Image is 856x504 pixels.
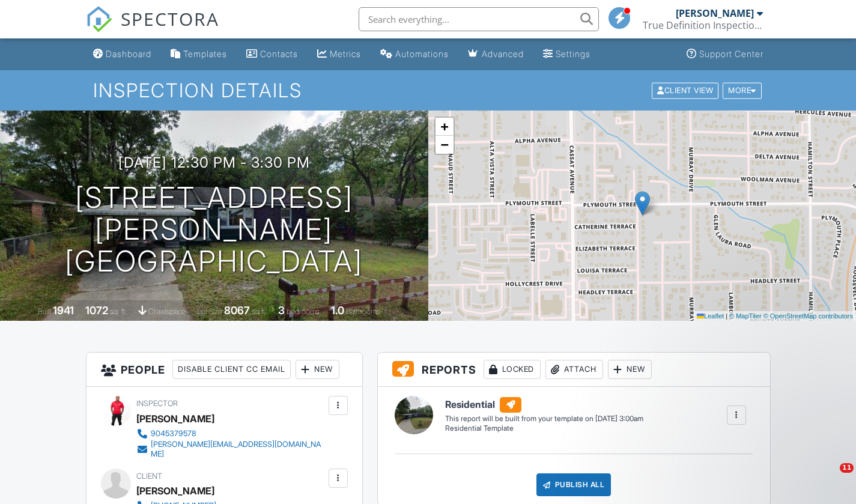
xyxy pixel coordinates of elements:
h3: Reports [378,353,770,387]
div: Publish All [536,473,612,496]
div: Support Center [699,49,763,59]
a: Dashboard [88,43,156,65]
a: Settings [538,43,595,65]
div: More [723,82,762,99]
span: sq. ft. [110,307,127,316]
div: New [608,360,652,379]
img: The Best Home Inspection Software - Spectora [86,6,112,32]
h1: Inspection Details [93,80,762,101]
div: Dashboard [106,49,151,59]
div: Settings [556,49,590,59]
a: Leaflet [697,312,724,320]
a: Zoom out [436,136,454,154]
div: Disable Client CC Email [172,360,291,379]
h3: [DATE] 12:30 pm - 3:30 pm [118,154,310,171]
span: crawlspace [148,307,186,316]
span: SPECTORA [121,6,219,31]
div: True Definition Inspections Service [643,19,763,31]
div: Automations [395,49,449,59]
div: 1.0 [331,304,344,317]
div: Locked [484,360,541,379]
a: © OpenStreetMap contributors [763,312,853,320]
a: Advanced [463,43,529,65]
a: 9045379578 [136,428,326,440]
img: Marker [635,191,650,216]
a: Metrics [312,43,366,65]
div: 8067 [224,304,250,317]
a: SPECTORA [86,16,219,41]
a: Automations (Basic) [375,43,454,65]
a: Support Center [682,43,768,65]
a: [PERSON_NAME][EMAIL_ADDRESS][DOMAIN_NAME] [136,440,326,459]
span: Built [38,307,51,316]
div: 1941 [53,304,74,317]
input: Search everything... [359,7,599,31]
div: Residential Template [445,424,643,434]
div: [PERSON_NAME][EMAIL_ADDRESS][DOMAIN_NAME] [151,440,326,459]
div: [PERSON_NAME] [136,482,214,500]
span: sq.ft. [252,307,267,316]
h1: [STREET_ADDRESS][PERSON_NAME] [GEOGRAPHIC_DATA] [19,182,409,277]
span: Lot Size [197,307,222,316]
div: Metrics [330,49,361,59]
iframe: Intercom live chat [815,463,844,492]
span: + [440,119,448,134]
span: Inspector [136,399,178,408]
div: Client View [652,82,718,99]
div: 1072 [85,304,108,317]
div: Templates [183,49,227,59]
a: Contacts [241,43,303,65]
a: Templates [166,43,232,65]
h3: People [87,353,362,387]
div: [PERSON_NAME] [676,7,754,19]
span: bedrooms [287,307,320,316]
div: Contacts [260,49,298,59]
a: Zoom in [436,118,454,136]
span: Client [136,472,162,481]
span: − [440,137,448,152]
div: New [296,360,339,379]
span: 11 [840,463,854,473]
div: Attach [545,360,603,379]
span: bathrooms [346,307,380,316]
span: | [726,312,727,320]
div: Advanced [482,49,524,59]
a: © MapTiler [729,312,762,320]
div: 9045379578 [151,429,196,439]
a: Client View [651,85,721,94]
div: This report will be built from your template on [DATE] 3:00am [445,414,643,424]
div: [PERSON_NAME] [136,410,214,428]
div: 3 [278,304,285,317]
h6: Residential [445,397,643,413]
